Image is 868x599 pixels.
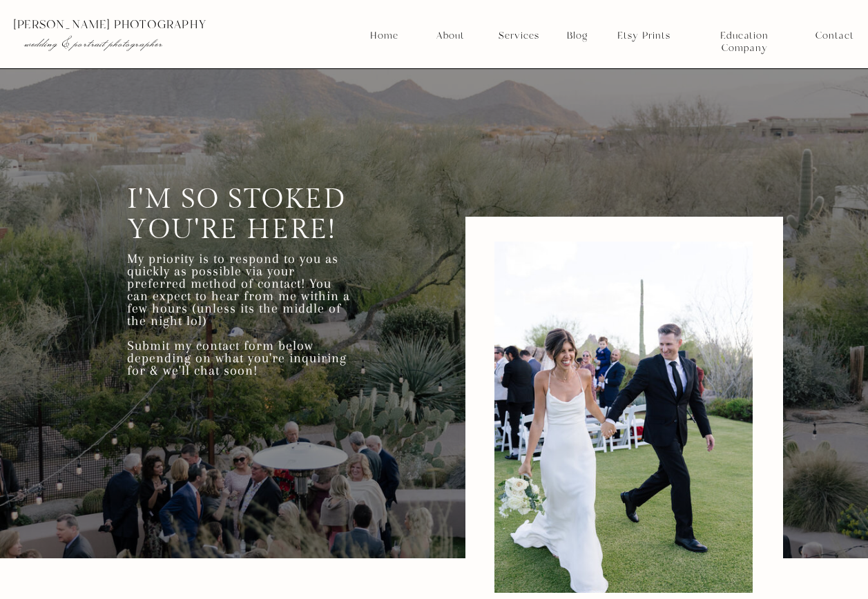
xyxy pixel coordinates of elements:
a: About [432,30,467,42]
h3: I'm so stoked you're here! [127,184,396,243]
h3: My priority is to respond to you as quickly as possible via your preferred method of contact! You... [127,253,351,356]
a: Home [369,30,399,42]
a: Contact [816,30,853,42]
a: Services [493,30,544,42]
a: Blog [562,30,592,42]
a: Education Company [697,30,792,42]
a: Etsy Prints [612,30,675,42]
p: wedding & portrait photographer [24,37,190,50]
p: [PERSON_NAME] photography [13,19,218,31]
